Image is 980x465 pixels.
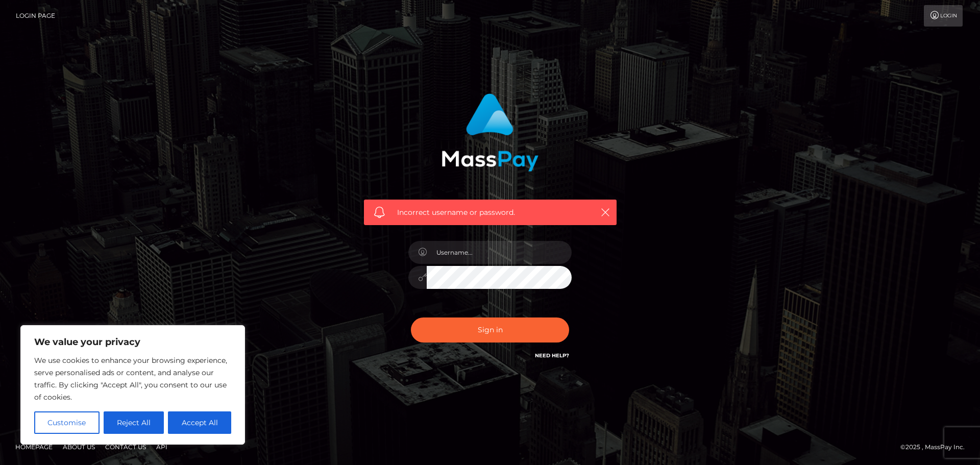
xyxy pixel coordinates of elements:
button: Sign in [411,317,569,342]
p: We use cookies to enhance your browsing experience, serve personalised ads or content, and analys... [34,354,231,403]
button: Reject All [104,411,164,434]
a: Login [924,5,963,27]
input: Username... [427,241,572,264]
p: We value your privacy [34,336,231,348]
a: Contact Us [101,439,150,455]
span: Incorrect username or password. [397,207,583,218]
img: MassPay Login [442,93,538,172]
a: Login Page [16,5,55,27]
div: We value your privacy [20,325,245,445]
button: Accept All [168,411,231,434]
div: © 2025 , MassPay Inc. [900,442,972,453]
a: Homepage [11,439,57,455]
a: About Us [59,439,99,455]
a: API [152,439,171,455]
a: Need Help? [535,352,569,359]
button: Customise [34,411,100,434]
